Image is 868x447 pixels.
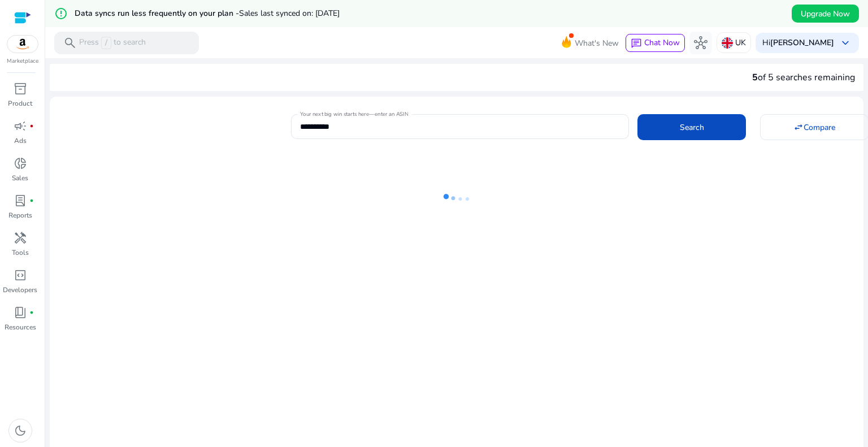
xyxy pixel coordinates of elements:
[29,198,34,203] span: fiber_manual_record
[14,82,27,96] span: inventory_2
[792,5,859,23] button: Upgrade Now
[3,285,37,295] p: Developers
[770,37,834,48] b: [PERSON_NAME]
[14,231,27,245] span: handyman
[14,119,27,133] span: campaign
[239,8,340,19] span: Sales last synced on: [DATE]
[626,34,685,52] button: chatChat Now
[14,268,27,282] span: code_blocks
[5,322,36,332] p: Resources
[75,9,340,19] h5: Data syncs run less frequently on your plan -
[801,8,850,20] span: Upgrade Now
[793,122,804,132] mat-icon: swap_horiz
[735,33,746,53] p: UK
[79,37,146,49] p: Press to search
[14,194,27,207] span: lab_profile
[680,121,704,133] span: Search
[752,71,758,84] span: 5
[29,310,34,315] span: fiber_manual_record
[14,136,27,146] p: Ads
[14,306,27,319] span: book_4
[631,38,642,49] span: chat
[694,36,708,50] span: hub
[637,114,746,140] button: Search
[644,37,680,48] span: Chat Now
[804,121,835,133] span: Compare
[7,36,38,53] img: amazon.svg
[762,39,834,47] p: Hi
[300,110,408,118] mat-label: Your next big win starts here—enter an ASIN
[29,124,34,128] span: fiber_manual_record
[8,98,32,109] p: Product
[12,248,29,258] p: Tools
[63,36,77,50] span: search
[752,71,855,84] div: of 5 searches remaining
[14,424,27,437] span: dark_mode
[722,37,733,49] img: uk.svg
[689,32,712,54] button: hub
[101,37,111,49] span: /
[12,173,28,183] p: Sales
[575,33,619,53] span: What's New
[839,36,852,50] span: keyboard_arrow_down
[8,210,32,220] p: Reports
[14,157,27,170] span: donut_small
[54,7,68,20] mat-icon: error_outline
[7,57,38,66] p: Marketplace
